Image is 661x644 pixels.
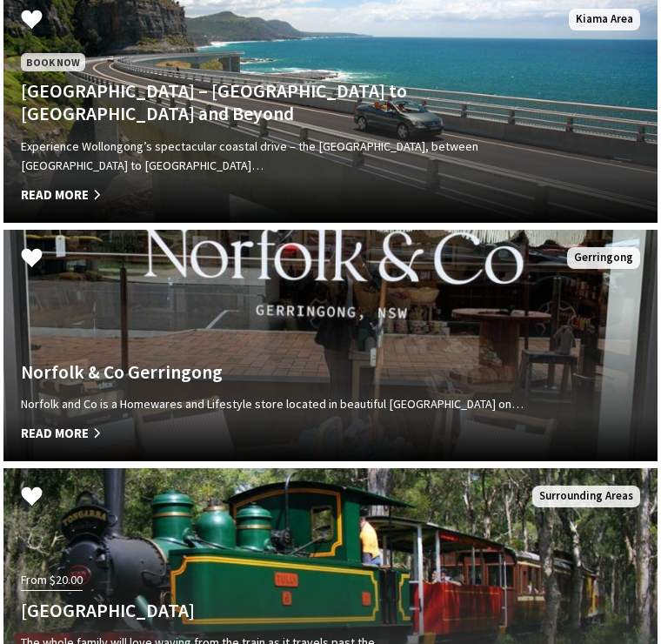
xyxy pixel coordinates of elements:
span: Kiama Area [569,9,640,30]
span: Book Now [21,53,85,71]
h4: [GEOGRAPHIC_DATA] – [GEOGRAPHIC_DATA] to [GEOGRAPHIC_DATA] and Beyond [21,80,542,125]
p: Norfolk and Co is a Homewares and Lifestyle store located in beautiful [GEOGRAPHIC_DATA] on… [21,394,542,414]
h4: Norfolk & Co Gerringong [21,361,542,384]
a: Another Image Used Norfolk & Co Gerringong Norfolk and Co is a Homewares and Lifestyle store loca... [3,230,658,461]
span: Read More [21,423,542,444]
span: Read More [21,184,542,205]
h4: [GEOGRAPHIC_DATA] [21,600,542,622]
button: Click to Favourite Illawarra Light Railway Museum [3,468,60,528]
span: From $20.00 [21,570,83,590]
button: Click to Favourite Norfolk & Co Gerringong [3,230,60,290]
p: Experience Wollongong’s spectacular coastal drive – the [GEOGRAPHIC_DATA], between [GEOGRAPHIC_DA... [21,137,542,176]
span: Surrounding Areas [532,486,640,507]
span: Gerringong [567,247,640,269]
